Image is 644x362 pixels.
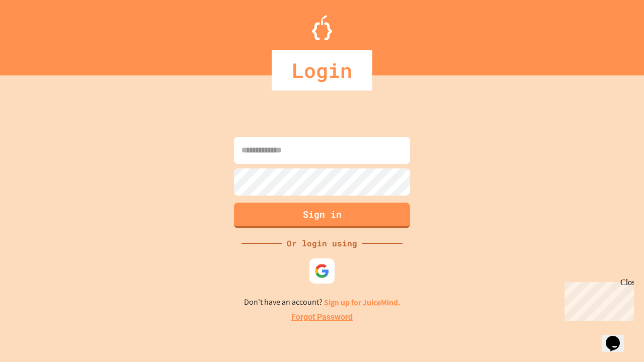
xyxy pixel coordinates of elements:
img: Logo.svg [312,15,332,40]
div: Chat with us now!Close [4,4,69,64]
button: Sign in [234,203,410,228]
a: Forgot Password [291,311,353,323]
div: Or login using [282,237,362,249]
div: Login [272,50,372,90]
iframe: chat widget [602,322,634,352]
iframe: chat widget [560,278,634,321]
img: google-icon.svg [314,263,330,279]
a: Sign up for JuiceMind. [324,297,400,308]
p: Don't have an account? [244,296,400,309]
